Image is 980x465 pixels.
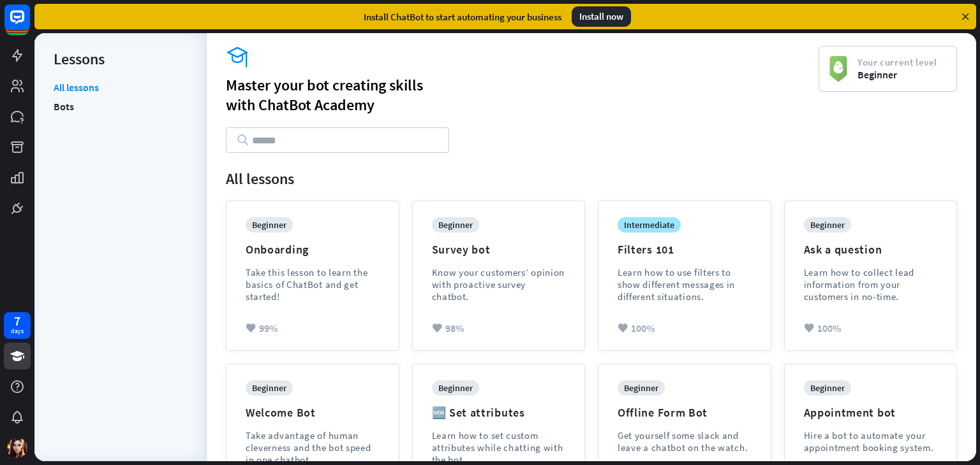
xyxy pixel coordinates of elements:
div: Learn how to collect lead information from your customers in no-time. [804,266,938,303]
div: Learn how to use filters to show different messages in different situations. [618,266,752,303]
div: Welcome Bot [246,405,316,420]
div: Appointment bot [804,405,896,420]
span: 98% [445,322,464,334]
span: Beginner [857,68,937,81]
i: heart [246,324,256,333]
div: 7 [14,315,20,327]
div: Offline Form Bot [618,405,708,420]
div: Hire a bot to automate your appointment booking system. [804,429,938,454]
a: All lessons [54,81,99,97]
a: Bots [54,97,74,116]
div: beginner [618,380,665,396]
i: academy [226,46,819,69]
div: beginner [804,380,851,396]
div: beginner [804,217,851,232]
div: Take this lesson to learn the basics of ChatBot and get started! [246,266,380,303]
div: Know your customers’ opinion with proactive survey chatbot. [432,266,566,303]
span: 99% [259,322,278,334]
button: Open LiveChat chat widget [10,5,48,43]
div: Get yourself some slack and leave a chatbot on the watch. [618,429,752,454]
div: Install ChatBot to start automating your business [364,11,561,23]
div: Filters 101 [618,242,674,257]
div: beginner [246,380,293,396]
span: Your current level [857,56,937,68]
div: beginner [432,380,479,396]
span: 100% [631,322,655,334]
div: Survey bot [432,242,491,257]
div: Lessons [54,49,188,69]
div: Ask a question [804,242,882,257]
i: heart [432,324,442,333]
div: Install now [572,6,631,27]
div: Master your bot creating skills with ChatBot Academy [226,75,819,115]
div: Onboarding [246,242,309,257]
div: All lessons [226,169,957,189]
div: 🆕 Set attributes [432,405,525,420]
div: beginner [246,217,293,232]
i: heart [618,324,628,333]
i: heart [804,324,814,333]
span: 100% [817,322,841,334]
div: intermediate [618,217,681,232]
a: 7 days [4,312,31,339]
div: days [11,327,24,336]
div: beginner [432,217,479,232]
